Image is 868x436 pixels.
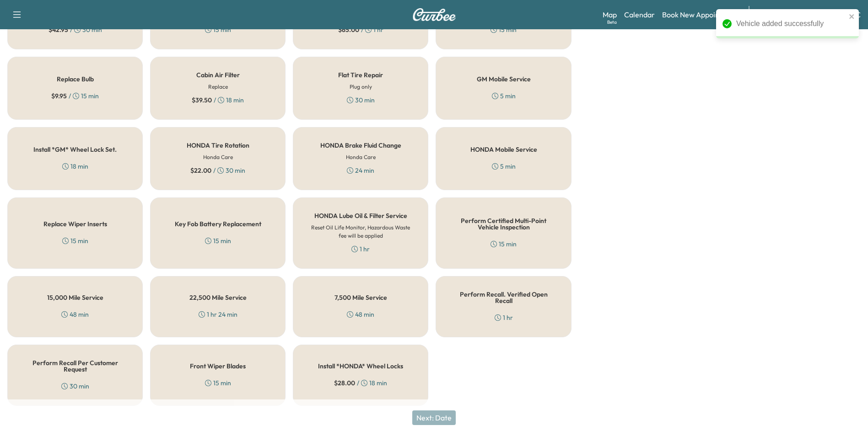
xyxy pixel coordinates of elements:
[192,96,244,105] div: / 18 min
[451,218,556,230] h5: Perform Certified Multi-Point Vehicle Inspection
[314,213,407,219] h5: HONDA Lube Oil & Filter Service
[338,25,383,34] div: / 1 hr
[334,294,387,301] h5: 7,500 Mile Service
[451,291,556,304] h5: Perform Recall. Verified Open Recall
[347,166,374,175] div: 24 min
[492,91,516,101] div: 5 min
[61,382,89,391] div: 30 min
[175,221,261,227] h5: Key Fob Battery Replacement
[57,76,94,82] h5: Replace Bulb
[491,239,517,249] div: 15 min
[192,96,212,105] span: $ 39.50
[205,236,231,245] div: 15 min
[205,25,231,34] div: 15 min
[351,245,370,254] div: 1 hr
[470,146,537,153] h5: HONDA Mobile Service
[492,162,516,171] div: 5 min
[338,25,359,34] span: $ 65.00
[736,18,846,29] div: Vehicle added successfully
[187,142,249,149] h5: HONDA Tire Rotation
[190,166,245,175] div: / 30 min
[203,153,233,161] h6: Honda Care
[350,83,372,91] h6: Plug only
[624,9,655,20] a: Calendar
[61,310,89,319] div: 48 min
[189,294,247,301] h5: 22,500 Mile Service
[205,378,231,388] div: 15 min
[603,9,617,20] a: MapBeta
[347,96,375,105] div: 30 min
[47,294,103,301] h5: 15,000 Mile Service
[51,91,99,101] div: / 15 min
[190,166,211,175] span: $ 22.00
[208,83,228,91] h6: Replace
[347,310,374,319] div: 48 min
[22,360,128,372] h5: Perform Recall Per Customer Request
[412,8,456,21] img: Curbee Logo
[49,25,68,34] span: $ 42.95
[199,310,237,319] div: 1 hr 24 min
[62,236,88,245] div: 15 min
[607,19,617,26] div: Beta
[320,142,401,149] h5: HONDA Brake Fluid Change
[491,25,517,34] div: 15 min
[334,378,355,388] span: $ 28.00
[62,162,88,171] div: 18 min
[338,72,383,78] h5: Flat Tire Repair
[51,91,67,101] span: $ 9.95
[190,363,246,369] h5: Front Wiper Blades
[477,76,531,82] h5: GM Mobile Service
[49,25,102,34] div: / 30 min
[318,363,403,369] h5: Install *HONDA* Wheel Locks
[308,223,413,240] h6: Reset Oil Life Monitor, Hazardous Waste fee will be applied
[196,72,240,78] h5: Cabin Air Filter
[495,313,513,322] div: 1 hr
[33,146,117,153] h5: Install *GM* Wheel Lock Set.
[346,153,376,161] h6: Honda Care
[334,378,387,388] div: / 18 min
[662,9,739,20] a: Book New Appointment
[43,221,107,227] h5: Replace Wiper Inserts
[849,13,855,20] button: close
